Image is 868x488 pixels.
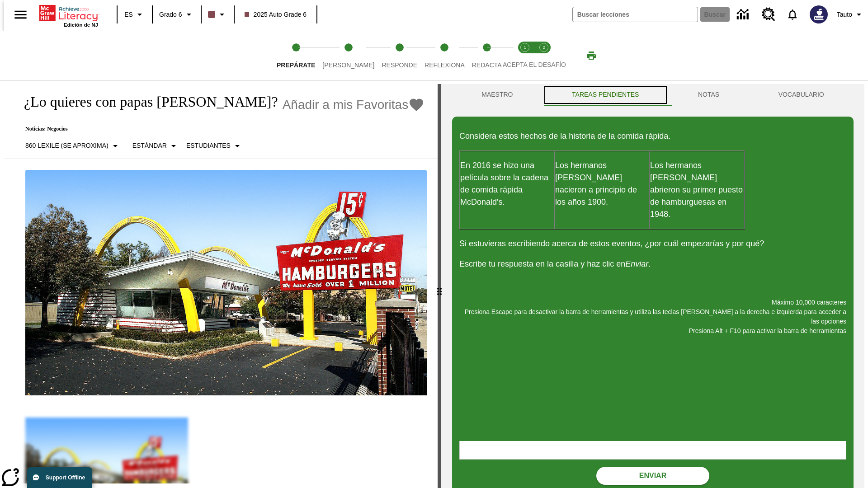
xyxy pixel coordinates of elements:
button: Escoja un nuevo avatar [804,3,833,26]
em: Enviar [625,259,648,268]
a: Notificaciones [781,3,804,26]
button: Grado: Grado 6, Elige un grado [156,6,198,23]
h1: ¿Lo quieres con papas [PERSON_NAME]? [14,94,278,110]
button: TAREAS PENDIENTES [542,84,669,106]
button: Tipo de apoyo, Estándar [129,138,183,154]
div: activity [441,84,864,488]
div: reading [4,84,438,483]
input: Buscar campo [573,7,698,22]
button: Abrir el menú lateral [7,1,34,28]
button: Redacta step 5 of 5 [465,31,509,80]
text: 2 [542,45,545,50]
p: Estudiantes [186,141,231,150]
p: Los hermanos [PERSON_NAME] abrieron su primer puesto de hamburguesas en 1948. [650,160,744,221]
button: Reflexiona step 4 of 5 [417,31,472,80]
button: Maestro [452,84,542,106]
span: Support Offline [46,474,85,481]
text: 1 [524,45,526,50]
button: Lee step 2 of 5 [315,31,382,80]
div: Instructional Panel Tabs [452,84,854,106]
p: Presiona Alt + F10 para activar la barra de herramientas [459,326,846,336]
span: Edición de NJ [64,22,98,28]
button: Acepta el desafío lee step 1 of 2 [512,31,538,80]
img: Uno de los primeros locales de McDonald's, con el icónico letrero rojo y los arcos amarillos. [25,170,427,396]
span: Grado 6 [159,10,182,19]
p: Los hermanos [PERSON_NAME] nacieron a principio de los años 1900. [555,160,649,208]
p: 860 Lexile (Se aproxima) [25,141,108,150]
p: Máximo 10,000 caracteres [459,298,846,307]
body: Máximo 10,000 caracteres Presiona Escape para desactivar la barra de herramientas y utiliza las t... [4,7,132,15]
button: El color de la clase es café oscuro. Cambiar el color de la clase. [204,6,231,23]
span: ACEPTA EL DESAFÍO [503,61,566,68]
button: Prepárate step 1 of 5 [269,31,322,80]
span: Añadir a mis Favoritas [283,98,409,112]
p: Si estuvieras escribiendo acerca de estos eventos, ¿por cuál empezarías y por qué? [459,238,846,250]
button: Añadir a mis Favoritas - ¿Lo quieres con papas fritas? [283,97,425,113]
button: Imprimir [577,47,606,64]
p: Considera estos hechos de la historia de la comida rápida. [459,130,846,142]
span: Prepárate [277,61,315,69]
p: Estándar [132,141,167,150]
button: Seleccione Lexile, 860 Lexile (Se aproxima) [22,138,124,154]
button: Support Offline [27,467,92,488]
img: Avatar [810,5,828,23]
p: Presiona Escape para desactivar la barra de herramientas y utiliza las teclas [PERSON_NAME] a la ... [459,307,846,326]
span: Redacta [472,61,502,69]
span: Responde [382,61,417,69]
button: Perfil/Configuración [833,6,868,23]
span: ES [124,10,133,19]
button: VOCABULARIO [749,84,854,106]
button: Responde step 3 of 5 [374,31,425,80]
button: Seleccionar estudiante [183,138,246,154]
p: Noticias: Negocios [14,126,425,132]
button: Acepta el desafío contesta step 2 of 2 [531,31,557,80]
div: Pulsa la tecla de intro o la barra espaciadora y luego presiona las flechas de derecha e izquierd... [438,84,441,488]
button: NOTAS [669,84,749,106]
span: Reflexiona [425,61,465,69]
div: Portada [39,3,98,28]
button: Enviar [596,467,709,485]
span: 2025 Auto Grade 6 [245,10,307,19]
p: Escribe tu respuesta en la casilla y haz clic en . [459,258,846,270]
a: Centro de recursos, Se abrirá en una pestaña nueva. [756,2,781,27]
p: En 2016 se hizo una película sobre la cadena de comida rápida McDonald's. [460,160,554,208]
span: Tauto [837,10,852,19]
button: Lenguaje: ES, Selecciona un idioma [120,6,149,23]
span: [PERSON_NAME] [322,61,374,69]
a: Centro de información [731,2,756,27]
